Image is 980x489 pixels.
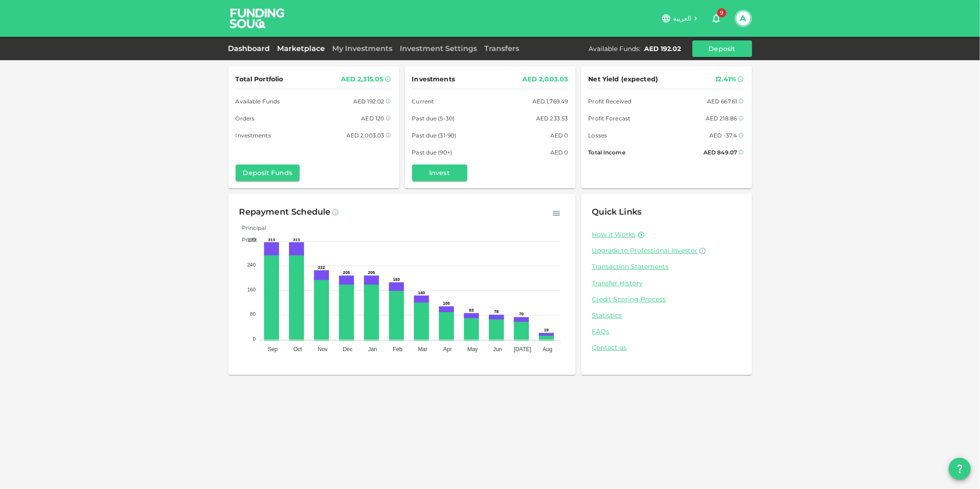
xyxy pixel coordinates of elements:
[592,246,698,255] span: Upgrade to Professional Investor
[228,44,274,53] a: Dashboard
[592,327,741,336] a: FAQs
[443,347,452,353] tspan: Apr
[247,237,255,243] tspan: 320
[589,97,632,106] span: Profit Received
[645,44,681,53] div: AED 192.02
[592,295,741,304] a: Credit Scoring Process
[550,131,568,140] div: AED 0
[589,44,641,53] div: Available Funds :
[550,148,568,157] div: AED 0
[412,148,453,157] span: Past due (90+)
[532,97,568,106] div: AED 1,769.49
[235,224,266,231] span: Principal
[235,236,257,243] span: Profit
[736,11,750,25] button: A
[692,40,752,57] button: Deposit
[247,262,255,267] tspan: 240
[589,74,658,85] span: Net Yield (expected)
[317,347,327,353] tspan: Nov
[949,458,971,480] button: question
[589,131,607,140] span: Losses
[346,131,385,140] div: AED 2,003.03
[247,287,255,292] tspan: 160
[536,114,568,123] div: AED 233.53
[239,205,331,220] div: Repayment Schedule
[353,97,385,106] div: AED 192.02
[592,343,741,352] a: Contact us
[592,230,636,239] a: How it Works
[522,74,568,85] div: AED 2,003.03
[514,347,531,353] tspan: [DATE]
[236,131,271,140] span: Investments
[592,262,741,271] a: Transaction Statements
[589,114,631,123] span: Profit Forecast
[717,8,726,17] span: 9
[493,347,502,353] tspan: Jun
[397,44,481,53] a: Investment Settings
[343,347,352,353] tspan: Dec
[236,97,280,106] span: Available Funds
[707,97,737,106] div: AED 667.61
[329,44,397,53] a: My Investments
[706,114,737,123] div: AED 218.86
[703,148,737,157] div: AED 849.07
[673,14,691,23] span: العربية
[368,347,377,353] tspan: Jan
[707,9,725,28] button: 9
[236,114,255,123] span: Orders
[341,74,384,85] div: AED 2,315.05
[412,97,434,106] span: Current
[418,347,427,353] tspan: Mar
[592,207,642,217] span: Quick Links
[592,279,741,288] a: Transfer History
[293,347,302,353] tspan: Oct
[274,44,329,53] a: Marketplace
[716,74,736,85] div: 12.41%
[412,74,455,85] span: Investments
[481,44,523,53] a: Transfers
[236,165,300,181] button: Deposit Funds
[267,347,278,353] tspan: Sep
[592,311,741,320] a: Statistics
[412,114,455,123] span: Past due (5-30)
[412,131,457,140] span: Past due (31-90)
[393,347,402,353] tspan: Feb
[589,148,625,157] span: Total Income
[361,114,384,123] div: AED 120
[709,131,737,140] div: AED -37.4
[592,246,741,255] a: Upgrade to Professional Investor
[236,74,283,85] span: Total Portfolio
[412,165,467,181] button: Invest
[467,347,478,353] tspan: May
[543,347,552,353] tspan: Aug
[253,336,255,341] tspan: 0
[250,311,255,317] tspan: 80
